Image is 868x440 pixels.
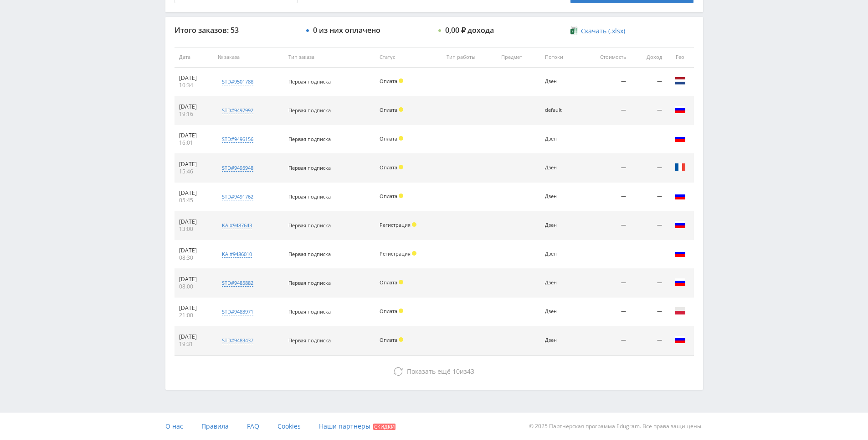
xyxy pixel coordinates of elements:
[545,309,575,314] div: Дзен
[222,279,253,287] div: std#9485882
[179,161,209,168] div: [DATE]
[319,413,395,440] a: Наши партнеры Скидки
[580,47,631,68] th: Стоимость
[175,362,694,381] button: Показать ещё 10из43
[545,165,575,171] div: Дзен
[580,326,631,355] td: —
[580,211,631,240] td: —
[399,79,403,83] span: Холд
[165,413,183,440] a: О нас
[175,26,298,34] div: Итого заказов: 53
[580,125,631,154] td: —
[667,47,694,68] th: Гео
[213,47,284,68] th: № заказа
[545,79,575,84] div: Дзен
[380,336,397,343] span: Оплата
[545,280,575,286] div: Дзен
[467,367,474,376] span: 43
[631,269,666,298] td: —
[631,68,666,96] td: —
[581,27,625,35] span: Скачать (.xlsx)
[288,164,331,171] span: Первая подписка
[445,26,494,34] div: 0,00 ₽ дохода
[452,367,460,376] span: 10
[288,222,331,229] span: Первая подписка
[675,104,686,115] img: rus.png
[179,312,209,319] div: 21:00
[201,422,229,430] span: Правила
[277,413,301,440] a: Cookies
[165,422,183,430] span: О нас
[497,47,540,68] th: Предмет
[631,96,666,125] td: —
[675,219,686,230] img: rus.png
[580,240,631,269] td: —
[580,269,631,298] td: —
[247,422,259,430] span: FAQ
[277,422,301,430] span: Cookies
[545,222,575,228] div: Дзен
[675,305,686,316] img: pol.png
[380,135,397,142] span: Оплата
[179,132,209,139] div: [DATE]
[288,193,331,200] span: Первая подписка
[288,136,331,142] span: Первая подписка
[288,78,331,85] span: Первая подписка
[380,193,397,199] span: Оплата
[179,197,209,204] div: 05:45
[222,164,253,172] div: std#9495948
[179,103,209,110] div: [DATE]
[399,309,403,313] span: Холд
[284,47,375,68] th: Тип заказа
[179,333,209,340] div: [DATE]
[247,413,259,440] a: FAQ
[545,107,575,113] div: default
[631,240,666,269] td: —
[399,107,403,112] span: Холд
[222,136,253,143] div: std#9496156
[399,165,403,169] span: Холд
[399,280,403,284] span: Холд
[288,251,331,257] span: Первая подписка
[631,211,666,240] td: —
[580,183,631,211] td: —
[545,337,575,343] div: Дзен
[675,162,686,173] img: fra.png
[407,367,451,376] span: Показать ещё
[545,136,575,142] div: Дзен
[179,139,209,147] div: 16:01
[179,283,209,290] div: 08:00
[545,251,575,257] div: Дзен
[675,75,686,86] img: nld.png
[407,367,474,376] span: из
[675,133,686,144] img: rus.png
[179,168,209,175] div: 15:46
[675,277,686,288] img: rus.png
[580,298,631,326] td: —
[179,74,209,82] div: [DATE]
[540,47,580,68] th: Потоки
[380,250,411,257] span: Регистрация
[631,125,666,154] td: —
[412,251,416,256] span: Холд
[313,26,380,34] div: 0 из них оплачено
[399,194,403,198] span: Холд
[179,254,209,262] div: 08:30
[179,218,209,225] div: [DATE]
[570,26,625,36] a: Скачать (.xlsx)
[179,340,209,348] div: 19:31
[380,279,397,286] span: Оплата
[631,47,666,68] th: Доход
[675,334,686,345] img: rus.png
[179,225,209,233] div: 13:00
[288,279,331,286] span: Первая подписка
[179,82,209,89] div: 10:34
[380,164,397,171] span: Оплата
[380,221,411,228] span: Регистрация
[222,107,253,114] div: std#9497992
[373,424,395,430] span: Скидки
[380,78,397,84] span: Оплата
[222,78,253,85] div: std#9501788
[179,247,209,254] div: [DATE]
[380,106,397,113] span: Оплата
